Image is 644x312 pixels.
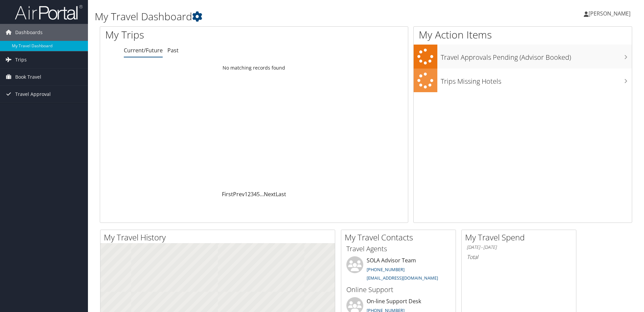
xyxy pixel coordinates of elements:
h3: Trips Missing Hotels [441,73,632,86]
a: Trips Missing Hotels [414,69,632,93]
a: First [222,190,233,198]
a: Past [167,47,179,54]
h6: Total [467,253,571,261]
a: Next [264,190,276,198]
span: … [260,190,264,198]
td: No matching records found [100,62,408,74]
a: Current/Future [124,47,163,54]
a: 2 [248,190,251,198]
a: 3 [251,190,254,198]
a: [PHONE_NUMBER] [367,266,405,272]
span: Travel Approval [15,86,51,103]
a: [PERSON_NAME] [584,3,637,24]
span: Trips [15,51,27,68]
h6: [DATE] - [DATE] [467,244,571,251]
li: SOLA Advisor Team [343,256,454,284]
span: Dashboards [15,24,43,41]
h2: My Travel Contacts [345,232,456,243]
img: airportal-logo.png [15,4,83,20]
a: [EMAIL_ADDRESS][DOMAIN_NAME] [367,275,438,281]
a: 4 [254,190,257,198]
a: Last [276,190,286,198]
a: 5 [257,190,260,198]
a: 1 [245,190,248,198]
h2: My Travel History [104,232,335,243]
h3: Online Support [346,285,451,294]
h1: My Trips [105,28,275,42]
h1: My Action Items [414,28,632,42]
h2: My Travel Spend [465,232,576,243]
h3: Travel Agents [346,244,451,254]
span: Book Travel [15,69,41,85]
a: Travel Approvals Pending (Advisor Booked) [414,45,632,69]
h1: My Travel Dashboard [95,9,456,24]
h3: Travel Approvals Pending (Advisor Booked) [441,49,632,62]
span: [PERSON_NAME] [589,10,630,17]
a: Prev [233,190,245,198]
